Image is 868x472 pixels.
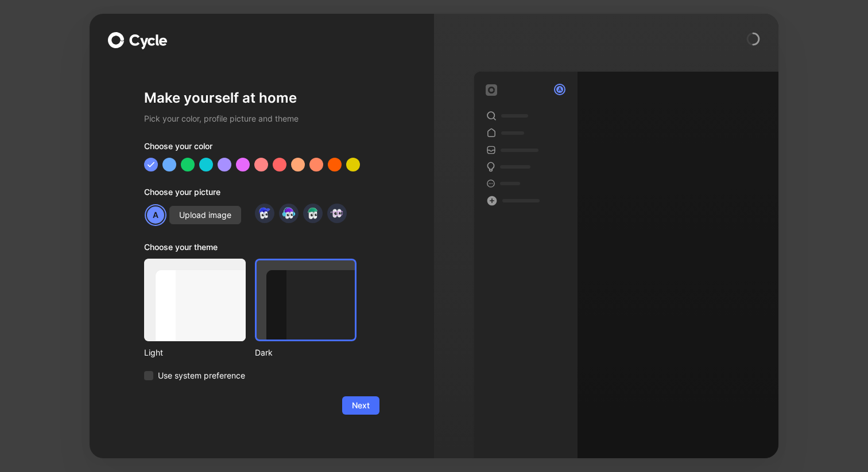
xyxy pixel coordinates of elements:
span: Next [352,399,370,412]
img: avatar [281,205,296,221]
img: avatar [257,205,272,221]
div: A [146,205,165,225]
button: Upload image [169,206,241,224]
button: Next [342,396,379,415]
img: workspace-default-logo-wX5zAyuM.png [486,84,497,96]
img: avatar [329,205,344,221]
span: Use system preference [158,369,245,383]
h1: Make yourself at home [144,89,379,107]
span: Upload image [179,208,231,222]
div: Choose your color [144,139,379,158]
img: avatar [305,205,320,221]
div: Choose your theme [144,240,356,259]
div: Dark [255,346,356,360]
div: A [555,85,564,94]
div: Light [144,346,246,360]
div: Choose your picture [144,185,379,204]
h2: Pick your color, profile picture and theme [144,112,379,126]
